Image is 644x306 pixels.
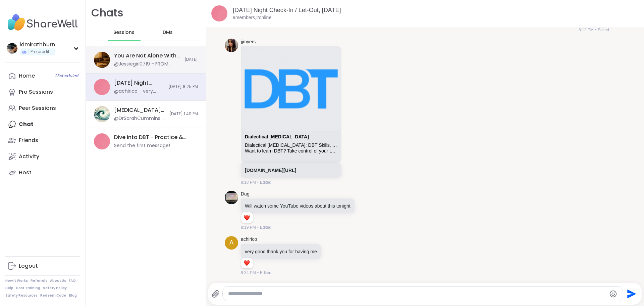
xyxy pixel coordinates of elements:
a: Home2Scheduled [5,68,80,84]
span: Edited [260,179,271,185]
span: 8:18 PM [241,179,256,185]
button: Reactions: love [243,215,250,220]
a: About Us [50,278,66,283]
a: Blog [69,293,77,298]
span: Sessions [113,29,135,36]
div: [MEDICAL_DATA], PCOS, PMDD Support & Empowerment, [DATE] [114,106,165,114]
div: Send the first message! [114,142,170,149]
textarea: Type your message [228,291,606,297]
div: Activity [19,153,39,160]
a: Help [5,286,13,291]
span: 8:19 PM [241,224,256,230]
span: 8:12 PM [579,27,594,33]
span: Edited [598,27,609,33]
img: Dialectical Behavior Therapy: DBT Skills, Worksheets, Videos [241,47,341,131]
div: Dive into DBT - Practice & Reflect, [DATE] [114,134,194,141]
img: https://sharewell-space-live.sfo3.digitaloceanspaces.com/user-generated/ee4f8f47-4c82-4961-b151-8... [225,191,238,204]
span: [DATE] 1:49 PM [169,111,198,117]
div: Reaction list [241,258,253,269]
a: FAQ [69,278,76,283]
img: https://sharewell-space-live.sfo3.digitaloceanspaces.com/user-generated/67e36a00-7a5f-4974-a9a9-5... [225,39,238,52]
p: very good thank you for having me [245,248,317,255]
a: Safety Policy [43,286,67,291]
a: Peer Sessions [5,100,80,116]
div: Logout [19,262,38,270]
div: Pro Sessions [19,88,53,96]
button: Reactions: love [243,261,250,266]
a: Host Training [16,286,40,291]
a: Pro Sessions [5,84,80,100]
span: 8:34 PM [241,270,256,276]
a: Dug [241,191,250,198]
span: • [257,270,259,276]
div: Home [19,72,35,80]
a: Redeem Code [40,293,66,298]
img: ShareWell Nav Logo [5,11,80,34]
span: a [229,238,233,247]
span: Edited [260,224,271,230]
a: Safety Resources [5,293,38,298]
div: Host [19,169,32,176]
a: Attachment [245,134,309,139]
img: You Are Not Alone With This, Sep 09 [94,52,110,68]
a: achirico [241,236,257,243]
img: Dive into DBT - Practice & Reflect, Sep 10 [94,133,110,149]
div: You Are Not Alone With This, [DATE] [114,52,180,59]
p: 9 members, 2 online [233,14,271,21]
a: [DOMAIN_NAME][URL] [245,168,296,173]
div: Friends [19,137,38,144]
div: @Jessiegirl0719 - FROM SHAREWELL: Hi all - we’re aware of the tech issues happening right now. Th... [114,61,180,68]
span: 2 Scheduled [55,73,78,79]
div: Peer Sessions [19,104,56,112]
img: kimirathburn [7,43,17,54]
span: • [257,224,259,230]
a: Logout [5,258,80,274]
button: Emoji picker [609,290,617,298]
p: Will watch some YouTube videos about this tonight [245,203,351,209]
span: [DATE] [184,57,198,62]
span: [DATE] 8:25 PM [168,84,198,90]
img: Monday Night Check-In / Let-Out, Sep 08 [94,79,110,95]
img: Endometriosis, PCOS, PMDD Support & Empowerment, Sep 08 [94,106,110,122]
a: Referrals [31,278,47,283]
div: [DATE] Night Check-In / Let-Out, [DATE] [114,79,164,87]
span: Edited [260,270,271,276]
a: Friends [5,132,80,148]
span: DMs [163,29,173,36]
a: How It Works [5,278,28,283]
a: Host [5,165,80,181]
a: jjmyers [241,39,256,45]
span: • [595,27,596,33]
div: Dialectical [MEDICAL_DATA]: DBT Skills, Worksheets, Videos [245,142,337,148]
div: kimirathburn [20,41,55,48]
span: 1 Pro credit [28,49,49,55]
img: Monday Night Check-In / Let-Out, Sep 08 [211,5,227,21]
div: @achirico - very good thank you for having me [114,88,164,95]
div: @DrSarahCummins - [URL][DOMAIN_NAME] [114,115,165,122]
h1: Chats [91,5,123,20]
div: Reaction list [241,212,253,223]
div: Want to learn DBT? Take control of your thoughts, emotions, and relationships. Watch the free exe... [245,148,337,154]
button: Send [623,286,638,301]
a: Activity [5,148,80,165]
span: • [257,179,259,185]
a: [DATE] Night Check-In / Let-Out, [DATE] [233,7,341,13]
